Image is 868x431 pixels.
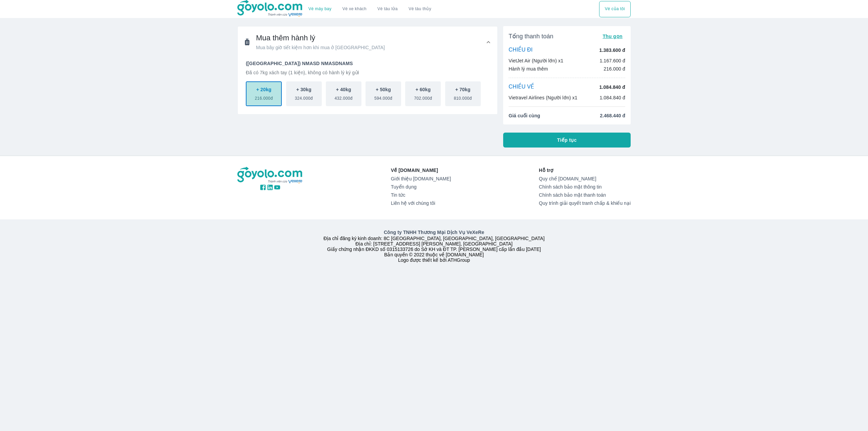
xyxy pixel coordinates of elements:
[445,81,481,106] button: + 70kg810.000đ
[237,167,303,184] img: logo
[303,1,437,17] div: choose transportation mode
[309,6,332,12] a: Vé máy bay
[509,32,553,40] span: Tổng thanh toán
[391,167,451,174] p: Về [DOMAIN_NAME]
[604,65,625,72] p: 216.000 đ
[391,200,451,206] a: Liên hệ với chúng tôi
[255,93,273,101] span: 216.000đ
[509,112,540,119] span: Giá cuối cùng
[326,81,361,106] button: + 40kg432.000đ
[286,81,322,106] button: + 30kg324.000đ
[600,32,625,41] button: Thu gọn
[296,86,312,93] p: + 30kg
[238,58,497,114] div: Mua thêm hành lýMua bây giờ tiết kiệm hơn khi mua ở [GEOGRAPHIC_DATA]
[405,81,441,106] button: + 60kg702.000đ
[539,200,631,206] a: Quy trình giải quyết tranh chấp & khiếu nại
[256,33,385,43] span: Mua thêm hành lý
[599,84,625,91] p: 1.084.840 đ
[509,94,577,101] p: Vietravel Airlines (Người lớn) x1
[414,93,432,101] span: 702.000đ
[246,69,489,76] p: Đã có 7kg xách tay (1 kiện), không có hành lý ký gửi
[256,44,385,51] span: Mua bây giờ tiết kiệm hơn khi mua ở [GEOGRAPHIC_DATA]
[372,1,403,17] a: Vé tàu lửa
[599,47,625,54] p: 1.383.600 đ
[539,184,631,190] a: Chính sách bảo mật thông tin
[509,65,548,72] p: Hành lý mua thêm
[454,93,472,101] span: 810.000đ
[295,93,313,101] span: 324.000đ
[599,1,631,17] div: choose transportation mode
[239,229,629,236] p: Công ty TNHH Thương Mại Dịch Vụ VeXeRe
[539,167,631,174] p: Hỗ trợ
[509,83,534,91] p: CHIỀU VỀ
[335,93,353,101] span: 432.000đ
[342,6,367,12] a: Vé xe khách
[503,133,631,148] button: Tiếp tục
[455,86,471,93] p: + 70kg
[374,93,392,101] span: 594.000đ
[336,86,351,93] p: + 40kg
[391,184,451,190] a: Tuyển dụng
[557,137,577,143] span: Tiếp tục
[599,94,625,101] p: 1.084.840 đ
[246,81,282,106] button: + 20kg216.000đ
[415,86,431,93] p: + 60kg
[391,192,451,198] a: Tin tức
[376,86,391,93] p: + 50kg
[246,60,489,67] p: ([GEOGRAPHIC_DATA]) NMASD NMASDNAMS
[403,1,437,17] button: Vé tàu thủy
[391,176,451,181] a: Giới thiệu [DOMAIN_NAME]
[603,34,623,39] span: Thu gọn
[246,81,489,106] div: scrollable baggage options
[238,26,497,58] div: Mua thêm hành lýMua bây giờ tiết kiệm hơn khi mua ở [GEOGRAPHIC_DATA]
[509,57,563,64] p: VietJet Air (Người lớn) x1
[256,86,272,93] p: + 20kg
[509,46,533,54] p: CHIỀU ĐI
[600,112,625,119] span: 2.468.440 đ
[599,1,631,17] button: Vé của tôi
[233,229,635,263] div: Địa chỉ đăng ký kinh doanh: 8C [GEOGRAPHIC_DATA], [GEOGRAPHIC_DATA], [GEOGRAPHIC_DATA] Địa chỉ: [...
[366,81,401,106] button: + 50kg594.000đ
[599,57,625,64] p: 1.167.600 đ
[539,192,631,198] a: Chính sách bảo mật thanh toán
[539,176,631,181] a: Quy chế [DOMAIN_NAME]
